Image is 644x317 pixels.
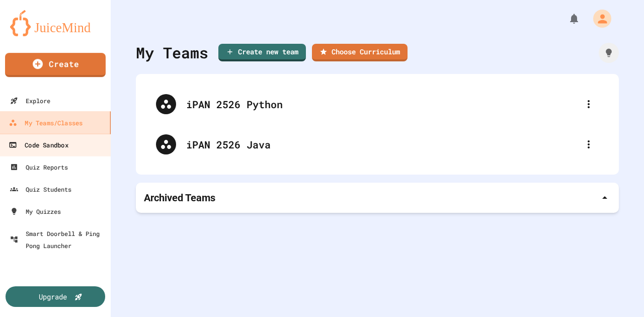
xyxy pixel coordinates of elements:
[10,205,61,217] div: My Quizzes
[218,44,306,61] a: Create new team
[599,43,619,63] div: How it works
[186,137,579,152] div: iPAN 2526 Java
[10,183,71,195] div: Quiz Students
[10,95,50,107] div: Explore
[186,97,579,112] div: iPAN 2526 Python
[144,191,215,205] p: Archived Teams
[10,10,101,36] img: logo-orange.svg
[312,44,408,61] a: Choose Curriculum
[10,227,107,252] div: Smart Doorbell & Ping Pong Launcher
[549,10,583,27] div: My Notifications
[146,124,609,165] div: iPAN 2526 Java
[136,41,208,64] div: My Teams
[583,7,614,30] div: My Account
[10,161,68,173] div: Quiz Reports
[39,291,67,302] div: Upgrade
[146,84,609,124] div: iPAN 2526 Python
[5,53,106,77] a: Create
[9,139,68,151] div: Code Sandbox
[9,117,83,129] div: My Teams/Classes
